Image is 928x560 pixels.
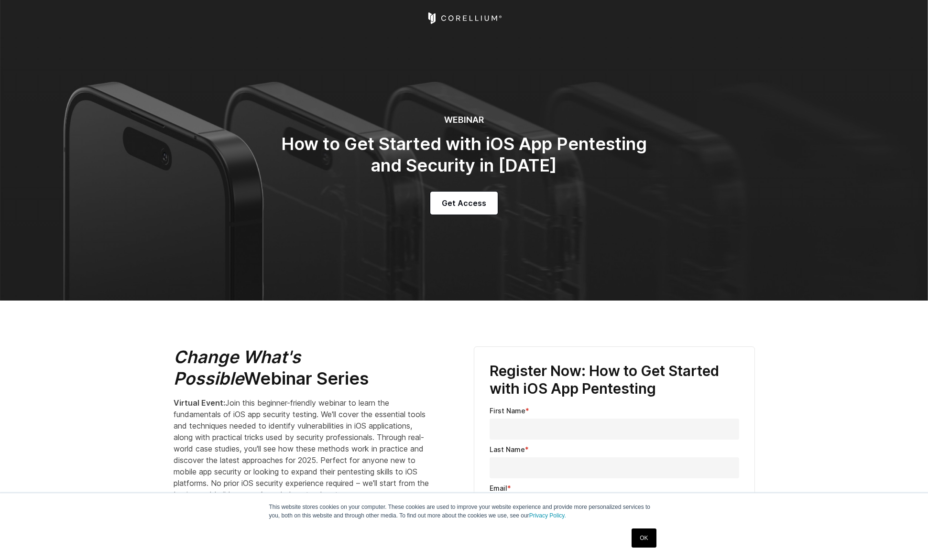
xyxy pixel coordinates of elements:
[269,503,659,520] p: This website stores cookies on your computer. These cookies are used to improve your website expe...
[273,133,655,176] h2: How to Get Started with iOS App Pentesting and Security in [DATE]
[442,197,486,209] span: Get Access
[529,512,566,519] a: Privacy Policy.
[490,362,739,398] h3: Register Now: How to Get Started with iOS App Pentesting
[632,528,656,548] a: OK
[490,407,525,415] span: First Name
[174,346,301,389] em: Change What's Possible
[273,115,655,126] h6: WEBINAR
[426,12,502,24] a: Corellium Home
[490,484,507,492] span: Email
[490,445,525,453] span: Last Name
[430,192,498,215] a: Get Access
[174,398,429,499] span: Join this beginner-friendly webinar to learn the fundamentals of iOS app security testing. We'll ...
[174,346,432,389] h2: Webinar Series
[174,398,225,408] strong: Virtual Event:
